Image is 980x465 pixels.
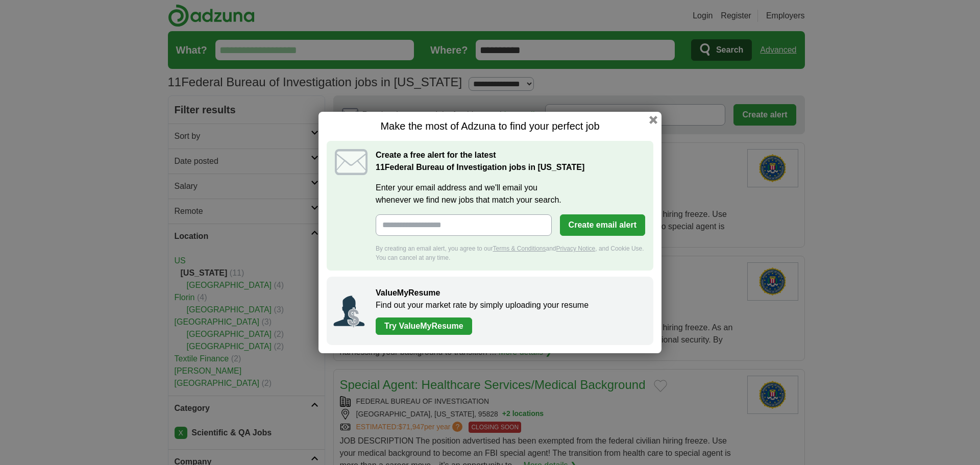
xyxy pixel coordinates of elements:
[327,120,653,133] h1: Make the most of Adzuna to find your perfect job
[556,245,596,252] a: Privacy Notice
[335,149,367,175] img: icon_email.svg
[376,163,584,172] strong: Federal Bureau of Investigation jobs in [US_STATE]
[560,214,645,236] button: Create email alert
[376,299,643,311] p: Find out your market rate by simply uploading your resume
[376,149,645,174] h2: Create a free alert for the latest
[493,245,546,252] a: Terms & Conditions
[376,317,472,335] a: Try ValueMyResume
[376,244,645,262] div: By creating an email alert, you agree to our and , and Cookie Use. You can cancel at any time.
[376,182,645,206] label: Enter your email address and we'll email you whenever we find new jobs that match your search.
[376,161,385,174] span: 11
[376,287,643,299] h2: ValueMyResume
